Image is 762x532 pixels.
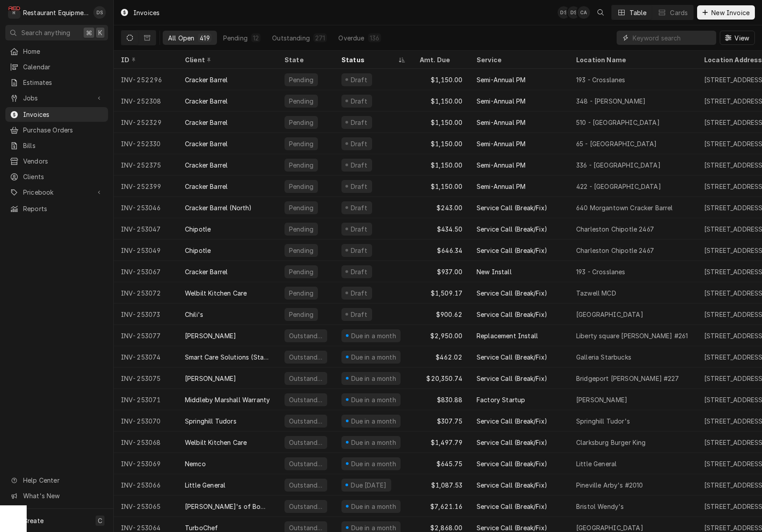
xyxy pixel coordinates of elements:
[349,118,369,127] div: Draft
[185,139,228,148] div: Cracker Barrel
[5,75,108,90] a: Estimates
[477,310,547,319] div: Service Call (Break/Fix)
[288,246,314,255] div: Pending
[477,55,560,64] div: Service
[350,416,397,426] div: Due in a month
[98,516,102,525] span: C
[576,139,657,148] div: 65 - [GEOGRAPHIC_DATA]
[477,75,525,84] div: Semi-Annual PM
[349,246,369,255] div: Draft
[670,8,688,17] div: Cards
[5,185,108,200] a: Go to Pricebook
[98,28,102,37] span: K
[114,325,178,346] div: INV-253077
[185,288,247,298] div: Welbilt Kitchen Care
[114,240,178,261] div: INV-253049
[86,28,92,37] span: ⌘
[288,288,314,298] div: Pending
[349,288,369,298] div: Draft
[23,8,88,17] div: Restaurant Equipment Diagnostics
[185,438,247,447] div: Welbilt Kitchen Care
[114,368,178,389] div: INV-253075
[576,331,688,340] div: Liberty square [PERSON_NAME] #261
[413,133,469,154] div: $1,150.00
[288,203,314,212] div: Pending
[168,33,194,43] div: All Open
[272,33,310,43] div: Outstanding
[5,91,108,105] a: Go to Jobs
[576,352,631,362] div: Galleria Starbucks
[114,453,178,474] div: INV-253069
[413,453,469,474] div: $645.75
[477,160,525,170] div: Semi-Annual PM
[114,154,178,176] div: INV-252375
[477,246,547,255] div: Service Call (Break/Fix)
[477,438,547,447] div: Service Call (Break/Fix)
[23,125,104,135] span: Purchase Orders
[477,224,547,234] div: Service Call (Break/Fix)
[185,203,252,212] div: Cracker Barrel (North)
[413,154,469,176] div: $1,150.00
[185,502,270,511] div: [PERSON_NAME]'s of Bowling Green
[567,6,580,19] div: DS
[413,282,469,304] div: $1,509.17
[413,325,469,346] div: $2,950.00
[185,182,228,191] div: Cracker Barrel
[420,55,461,64] div: Amt. Due
[578,6,590,19] div: CA
[185,55,269,64] div: Client
[349,203,369,212] div: Draft
[697,5,755,20] button: New Invoice
[733,33,751,43] span: View
[288,160,314,170] div: Pending
[114,69,178,90] div: INV-252296
[23,204,104,213] span: Reports
[576,395,627,404] div: [PERSON_NAME]
[223,33,248,43] div: Pending
[23,78,104,87] span: Estimates
[576,75,626,84] div: 193 - Crosslanes
[114,346,178,368] div: INV-253074
[200,33,209,43] div: 419
[477,352,547,362] div: Service Call (Break/Fix)
[114,389,178,410] div: INV-253071
[576,182,661,191] div: 422 - [GEOGRAPHIC_DATA]
[288,139,314,148] div: Pending
[185,118,228,127] div: Cracker Barrel
[413,496,469,517] div: $7,621.16
[576,459,617,468] div: Little General
[350,438,397,447] div: Due in a month
[185,480,225,490] div: Little General
[413,176,469,197] div: $1,150.00
[114,218,178,240] div: INV-253047
[350,374,397,383] div: Due in a month
[5,107,108,122] a: Invoices
[576,267,626,276] div: 193 - Crosslanes
[114,90,178,112] div: INV-252308
[576,480,643,490] div: Pineville Arby's #2010
[477,502,547,511] div: Service Call (Break/Fix)
[349,224,369,234] div: Draft
[114,112,178,133] div: INV-252329
[285,55,327,64] div: State
[5,123,108,137] a: Purchase Orders
[477,416,547,426] div: Service Call (Break/Fix)
[576,288,616,298] div: Tazwell MCD
[288,118,314,127] div: Pending
[23,62,104,72] span: Calendar
[288,331,324,340] div: Outstanding
[576,96,646,106] div: 348 - [PERSON_NAME]
[114,282,178,304] div: INV-253072
[413,90,469,112] div: $1,150.00
[477,331,538,340] div: Replacement Install
[185,160,228,170] div: Cracker Barrel
[288,438,324,447] div: Outstanding
[477,182,525,191] div: Semi-Annual PM
[557,6,570,19] div: Derek Stewart's Avatar
[576,502,624,511] div: Bristol Wendy's
[5,169,108,184] a: Clients
[93,6,106,19] div: Derek Stewart's Avatar
[341,55,397,64] div: Status
[413,368,469,389] div: $20,350.74
[576,55,688,64] div: Location Name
